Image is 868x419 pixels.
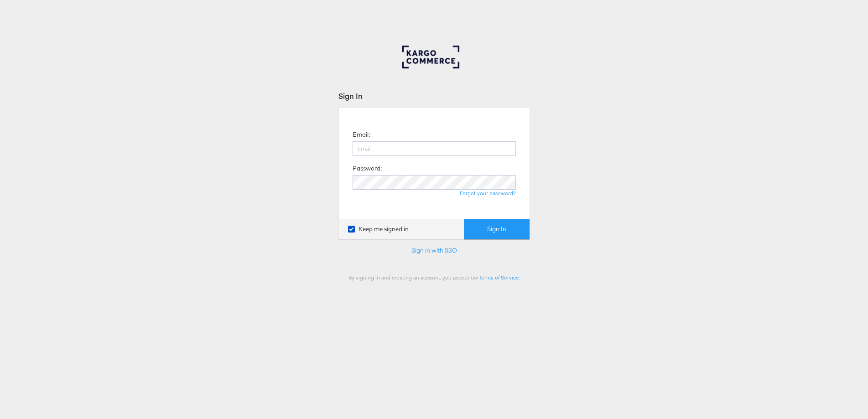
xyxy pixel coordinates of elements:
[348,225,409,233] label: Keep me signed in
[353,141,516,156] input: Email
[338,91,530,101] div: Sign In
[353,164,382,173] label: Password:
[460,190,516,197] a: Forgot your password?
[338,274,530,281] div: By signing in and creating an account, you accept our .
[353,130,370,139] label: Email:
[411,246,457,254] a: Sign in with SSO
[464,219,530,239] button: Sign In
[479,274,519,281] a: Terms of Service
